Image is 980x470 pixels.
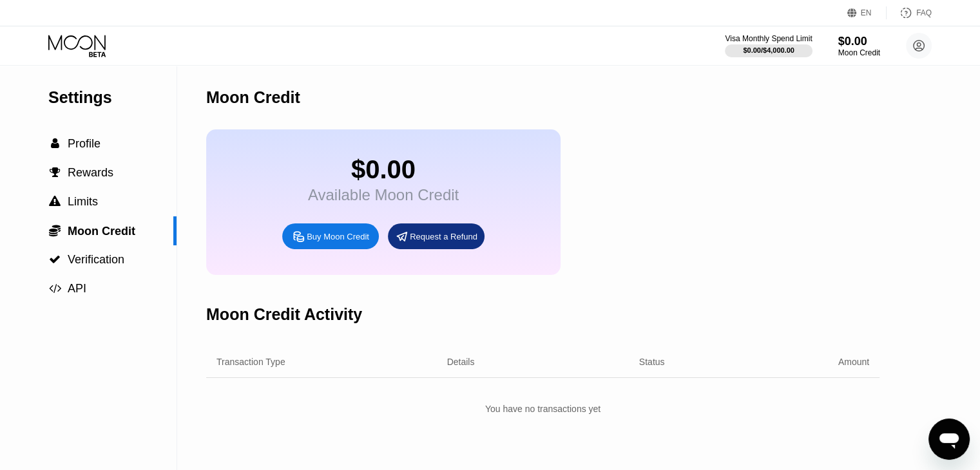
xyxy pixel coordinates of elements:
[48,88,177,107] div: Settings
[308,186,459,204] div: Available Moon Credit
[49,254,61,265] span: 
[49,283,61,294] span: 
[49,224,61,237] span: 
[743,46,794,54] div: $0.00 / $4,000.00
[68,282,86,295] span: API
[206,397,879,420] div: You have no transactions yet
[68,137,101,150] span: Profile
[307,231,369,242] div: Buy Moon Credit
[51,138,59,149] span: 
[48,283,61,294] div: 
[838,35,880,48] div: $0.00
[216,357,285,367] div: Transaction Type
[928,418,970,460] iframe: Button to launch messaging window
[48,254,61,265] div: 
[916,8,932,17] div: FAQ
[725,34,812,57] div: Visa Monthly Spend Limit$0.00/$4,000.00
[48,224,61,237] div: 
[68,225,135,238] span: Moon Credit
[725,34,812,43] div: Visa Monthly Spend Limit
[388,223,485,249] div: Request a Refund
[838,48,880,57] div: Moon Credit
[447,357,475,367] div: Details
[68,166,113,179] span: Rewards
[838,35,880,57] div: $0.00Moon Credit
[639,357,665,367] div: Status
[68,195,98,208] span: Limits
[50,167,61,178] span: 
[48,167,61,178] div: 
[68,253,124,266] span: Verification
[48,138,61,149] div: 
[49,196,61,207] span: 
[847,6,887,19] div: EN
[282,223,379,249] div: Buy Moon Credit
[410,231,477,242] div: Request a Refund
[861,8,872,17] div: EN
[838,357,869,367] div: Amount
[206,88,300,107] div: Moon Credit
[48,196,61,207] div: 
[887,6,932,19] div: FAQ
[308,155,459,184] div: $0.00
[206,305,362,324] div: Moon Credit Activity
